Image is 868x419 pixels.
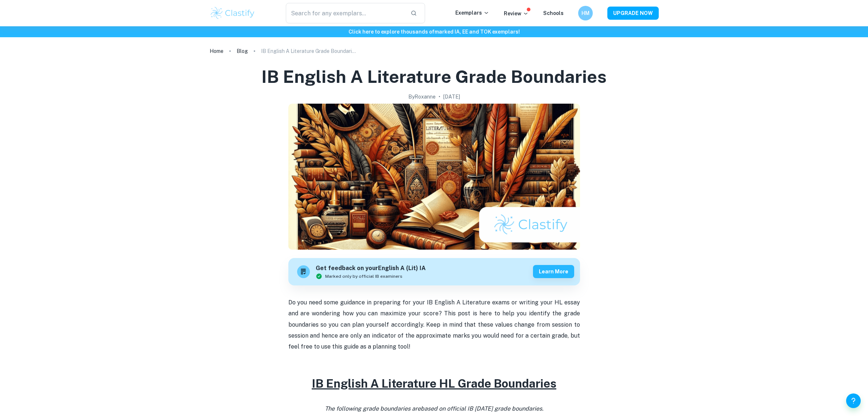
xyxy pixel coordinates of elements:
p: Do you need some guidance in preparing for your IB English A Literature exams or writing your HL ... [288,297,580,353]
p: • [439,93,440,101]
a: Get feedback on yourEnglish A (Lit) IAMarked only by official IB examinersLearn more [288,258,580,285]
h6: HM [581,9,589,17]
img: Clastify logo [210,6,256,20]
h1: IB English A Literature Grade Boundaries [261,65,607,88]
span: Marked only by official IB examiners [325,273,402,280]
span: based on official IB [DATE] grade boundaries. [421,405,544,412]
button: Learn more [533,265,574,278]
h6: Get feedback on your English A (Lit) IA [316,264,426,273]
a: Home [210,46,223,56]
button: UPGRADE NOW [607,7,659,20]
h2: [DATE] [443,93,460,101]
img: IB English A Literature Grade Boundaries cover image [288,104,580,250]
u: IB English A Literature HL Grade Boundaries [312,377,556,390]
p: Review [504,9,529,18]
a: Schools [543,10,564,16]
h6: Click here to explore thousands of marked IA, EE and TOK exemplars ! [1,28,867,36]
h2: By Roxanne [408,93,436,101]
input: Search for any exemplars... [286,3,405,23]
button: HM [578,6,593,20]
a: Blog [237,46,248,56]
p: Exemplars [455,9,489,17]
i: The following grade boundaries are [325,405,544,412]
button: Help and Feedback [846,393,861,408]
span: our score [412,310,438,317]
p: IB English A Literature Grade Boundaries [261,47,356,55]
